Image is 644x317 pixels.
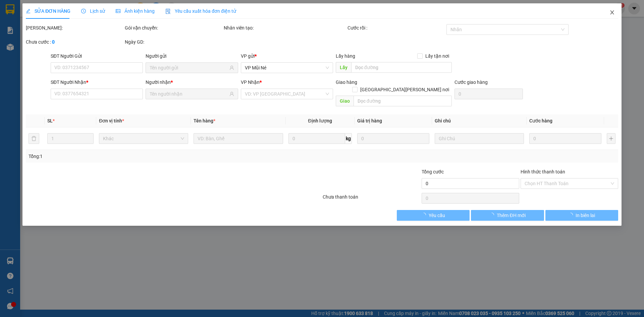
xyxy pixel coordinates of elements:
span: Ảnh kiện hàng [116,8,155,14]
div: VP gửi [241,52,333,60]
span: VP Nhận [241,80,260,85]
input: Tên người gửi [150,64,228,71]
div: Tổng: 1 [29,153,249,160]
span: Định lượng [308,118,332,123]
span: SỬA ĐƠN HÀNG [26,8,70,14]
span: Lấy hàng [336,53,355,59]
input: Ghi Chú [435,133,524,144]
div: Người nhận [146,78,238,86]
span: Cước hàng [529,118,552,123]
span: loading [489,213,497,217]
input: Dọc đường [351,62,452,73]
input: VD: Bàn, Ghế [194,133,283,144]
button: Yêu cầu [397,210,470,221]
div: SĐT Người Gửi [51,52,143,60]
label: Cước giao hàng [454,80,488,85]
button: plus [607,133,615,144]
span: SL [47,118,53,123]
div: [PERSON_NAME]: [26,24,123,32]
button: delete [29,133,39,144]
input: Cước giao hàng [454,89,523,99]
span: Yêu cầu xuất hóa đơn điện tử [165,8,236,14]
div: SĐT Người Nhận [51,78,143,86]
span: Giao hàng [336,80,357,85]
span: Tổng cước [422,169,444,174]
span: Giá trị hàng [357,118,382,123]
div: Người gửi [146,52,238,60]
span: edit [26,9,31,13]
span: Lấy tận nơi [423,52,452,60]
div: Chưa cước : [26,38,123,46]
button: Close [603,3,622,22]
div: Nhân viên tạo: [224,24,346,32]
span: user [229,65,234,70]
span: Thêm ĐH mới [497,212,525,219]
span: loading [568,213,576,217]
div: Cước rồi : [347,24,445,32]
input: 0 [357,133,429,144]
span: In biên lai [576,212,595,219]
span: VP Mũi Né [245,63,329,73]
th: Ghi chú [432,114,527,127]
input: Tên người nhận [150,90,228,98]
input: 0 [529,133,601,144]
span: [GEOGRAPHIC_DATA][PERSON_NAME] nơi [358,86,452,93]
span: Yêu cầu [429,212,445,219]
b: 0 [52,39,55,45]
span: Giao [336,96,354,106]
span: kg [345,133,352,144]
img: icon [165,9,171,14]
span: Lấy [336,62,351,73]
span: Lịch sử [81,8,105,14]
button: In biên lai [545,210,618,221]
label: Hình thức thanh toán [521,169,565,174]
span: Khác [103,134,184,144]
span: Tên hàng [194,118,215,123]
span: clock-circle [81,9,86,13]
button: Thêm ĐH mới [471,210,544,221]
input: Dọc đường [354,96,452,106]
span: close [609,10,615,15]
span: Đơn vị tính [99,118,124,123]
span: user [229,92,234,96]
div: Gói vận chuyển: [125,24,222,32]
div: Chưa thanh toán [322,193,421,205]
span: picture [116,9,120,13]
div: Ngày GD: [125,38,222,46]
span: loading [421,213,429,217]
